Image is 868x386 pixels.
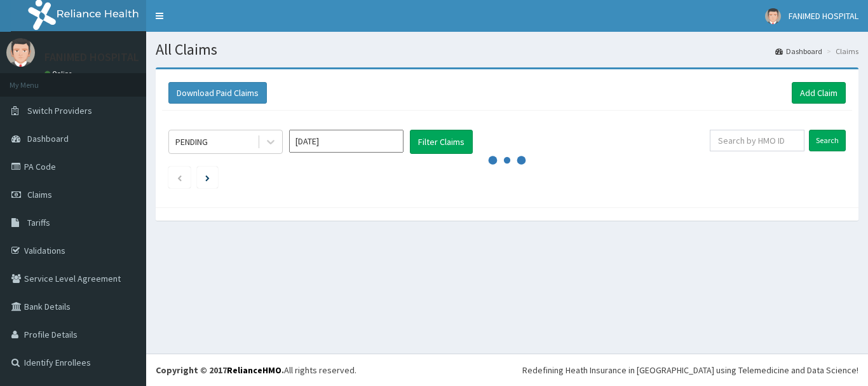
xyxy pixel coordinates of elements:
[156,41,858,58] h1: All Claims
[27,105,92,116] span: Switch Providers
[205,172,210,183] a: Next page
[488,141,526,179] svg: audio-loading
[146,354,868,386] footer: All rights reserved.
[289,130,403,153] input: Select Month and Year
[775,46,822,57] a: Dashboard
[44,52,139,63] p: FANIMED HOSPITAL
[824,46,858,57] li: Claims
[175,135,208,148] div: PENDING
[177,172,182,183] a: Previous page
[789,10,858,22] span: FANIMED HOSPITAL
[792,82,846,104] a: Add Claim
[27,189,52,200] span: Claims
[27,217,50,228] span: Tariffs
[227,364,281,376] a: RelianceHMO
[809,130,846,151] input: Search
[156,364,284,376] strong: Copyright © 2017 .
[168,82,267,104] button: Download Paid Claims
[522,364,858,376] div: Redefining Heath Insurance in [GEOGRAPHIC_DATA] using Telemedicine and Data Science!
[6,38,35,67] img: User Image
[765,8,781,24] img: User Image
[410,130,473,154] button: Filter Claims
[710,130,804,151] input: Search by HMO ID
[44,69,75,78] a: Online
[27,133,69,144] span: Dashboard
